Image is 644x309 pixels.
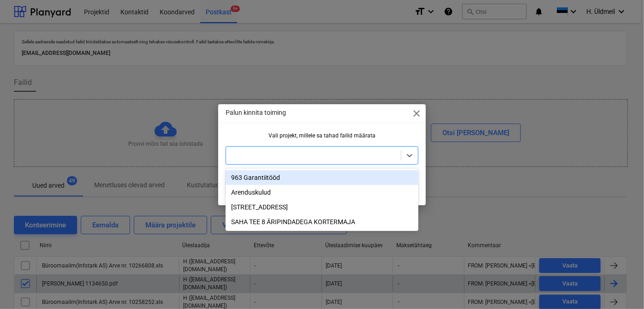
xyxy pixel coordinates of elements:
div: Vali projekt, millele sa tahad failid määrata [226,132,418,139]
p: Palun kinnita toiming [226,108,286,118]
div: 963 Garantiitööd [226,170,418,185]
div: [STREET_ADDRESS] [226,200,418,214]
div: Viieaia tee 28 [226,200,418,214]
div: Arenduskulud [226,185,418,200]
div: SAHA TEE 8 ÄRIPINDADEGA KORTERMAJA [226,214,418,229]
span: close [411,108,422,119]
